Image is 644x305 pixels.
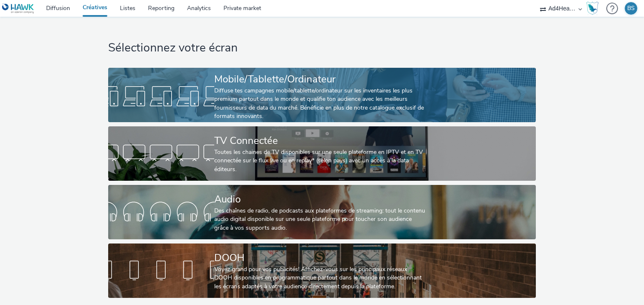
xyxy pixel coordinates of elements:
a: DOOHVoyez grand pour vos publicités! Affichez-vous sur les principaux réseaux DOOH disponibles en... [108,243,535,298]
div: Diffuse tes campagnes mobile/tablette/ordinateur sur les inventaires les plus premium partout dan... [214,87,426,121]
h1: Sélectionnez votre écran [108,40,535,56]
a: AudioDes chaînes de radio, de podcasts aux plateformes de streaming: tout le contenu audio digita... [108,185,535,239]
div: Des chaînes de radio, de podcasts aux plateformes de streaming: tout le contenu audio digital dis... [214,207,426,232]
div: Mobile/Tablette/Ordinateur [214,72,426,87]
div: Voyez grand pour vos publicités! Affichez-vous sur les principaux réseaux DOOH disponibles en pro... [214,265,426,291]
img: Hawk Academy [586,2,599,15]
a: TV ConnectéeToutes les chaines de TV disponibles sur une seule plateforme en IPTV et en TV connec... [108,126,535,181]
img: undefined Logo [2,3,34,14]
a: Mobile/Tablette/OrdinateurDiffuse tes campagnes mobile/tablette/ordinateur sur les inventaires le... [108,68,535,122]
div: BS [627,2,635,15]
div: Toutes les chaines de TV disponibles sur une seule plateforme en IPTV et en TV connectée sur le f... [214,148,426,174]
div: DOOH [214,251,426,265]
div: Audio [214,192,426,207]
a: Hawk Academy [586,2,602,15]
div: TV Connectée [214,133,426,148]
